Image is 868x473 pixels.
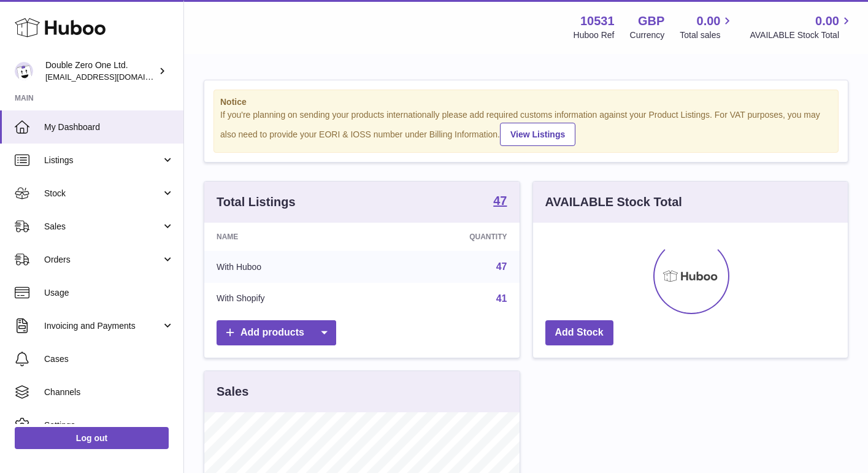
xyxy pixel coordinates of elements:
td: With Shopify [204,283,374,315]
h3: Total Listings [217,194,296,210]
span: My Dashboard [44,121,174,133]
img: hello@001skincare.com [15,62,33,80]
span: Invoicing and Payments [44,320,161,332]
th: Quantity [374,223,520,251]
a: 0.00 Total sales [680,13,734,41]
td: With Huboo [204,251,374,283]
span: Sales [44,221,161,233]
div: Currency [630,29,665,41]
a: Add products [217,320,336,345]
a: 47 [493,194,507,209]
a: View Listings [500,123,575,146]
span: AVAILABLE Stock Total [750,29,853,41]
div: Double Zero One Ltd. [45,60,156,83]
a: 0.00 AVAILABLE Stock Total [750,13,853,41]
span: [EMAIL_ADDRESS][DOMAIN_NAME] [45,72,180,82]
span: Settings [44,420,174,431]
strong: Notice [220,96,832,108]
h3: Sales [217,383,248,400]
strong: 10531 [580,13,615,29]
span: Listings [44,155,161,166]
th: Name [204,223,374,251]
span: Stock [44,188,161,199]
span: Cases [44,353,174,365]
div: Huboo Ref [574,29,615,41]
a: 47 [496,261,507,272]
span: Channels [44,386,174,398]
a: Add Stock [545,320,613,345]
strong: 47 [493,194,507,207]
a: Log out [15,427,169,449]
div: If you're planning on sending your products internationally please add required customs informati... [220,109,832,146]
span: Orders [44,254,161,266]
span: 0.00 [815,13,839,29]
strong: GBP [638,13,664,29]
span: Usage [44,287,174,299]
span: 0.00 [697,13,721,29]
a: 41 [496,293,507,304]
h3: AVAILABLE Stock Total [545,194,682,210]
span: Total sales [680,29,734,41]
